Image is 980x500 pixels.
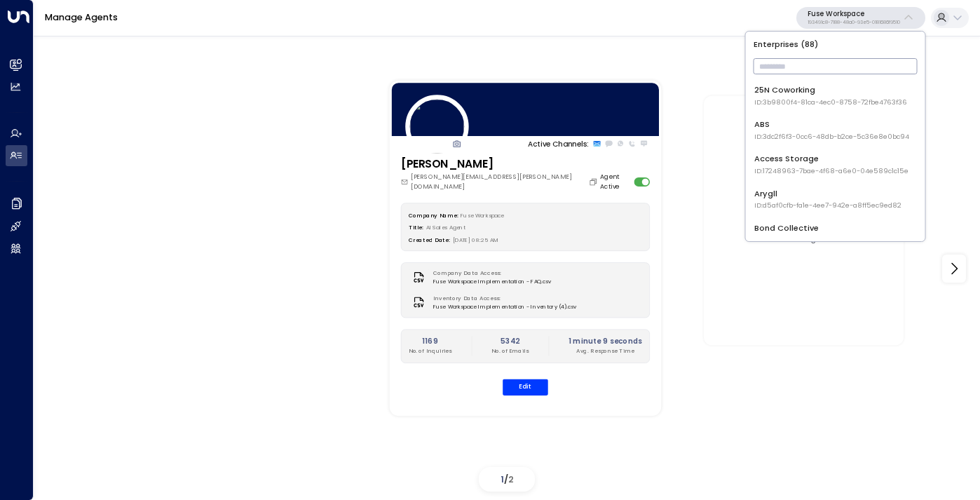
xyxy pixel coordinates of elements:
[433,303,576,311] span: Fuse Workspace Implementation - Inventory (4).csv
[808,10,900,18] p: Fuse Workspace
[409,211,458,218] label: Company Name:
[754,222,917,245] div: Bond Collective
[780,234,829,244] div: Create Agent
[754,153,908,176] div: Access Storage
[569,347,642,356] p: Avg. Response Time
[409,224,423,231] label: Title:
[508,473,514,485] span: 2
[754,132,909,142] span: ID: 3dc2f6f3-0cc6-48db-b2ce-5c36e8e0bc94
[754,97,907,107] span: ID: 3b9800f4-81ca-4ec0-8758-72fbe4763f36
[405,95,468,158] img: 18_headshot.jpg
[409,336,451,346] h2: 1169
[461,211,504,218] span: Fuse Workspace
[754,236,917,245] span: ID: e5c8f306-7b86-487b-8d28-d066bc04964e
[808,20,900,25] p: 193491c8-7188-48a0-93e5-0181686f9510
[433,269,547,278] label: Company Data Access:
[569,336,642,346] h2: 1 minute 9 seconds
[754,188,901,211] div: Arygll
[796,7,925,29] button: Fuse Workspace193491c8-7188-48a0-93e5-0181686f9510
[589,177,600,187] button: Copy
[453,236,498,243] span: [DATE] 08:25 AM
[401,173,600,191] div: [PERSON_NAME][EMAIL_ADDRESS][PERSON_NAME][DOMAIN_NAME]
[754,119,909,142] div: ABS
[754,84,907,107] div: 25N Coworking
[401,156,600,173] h3: [PERSON_NAME]
[491,347,528,356] p: No. of Emails
[754,201,901,210] span: ID: d5af0cfb-fa1e-4ee7-942e-a8ff5ec9ed82
[600,173,631,191] label: Agent Active
[45,11,118,23] a: Manage Agents
[433,295,572,303] label: Inventory Data Access:
[754,166,908,176] span: ID: 17248963-7bae-4f68-a6e0-04e589c1c15e
[491,336,528,346] h2: 5342
[528,138,589,149] p: Active Channels:
[503,379,548,395] button: Edit
[409,347,451,356] p: No. of Inquiries
[426,224,466,231] span: AI Sales Agent
[479,467,535,492] div: /
[433,278,551,286] span: Fuse Workspace Implementation - FAQ.csv
[409,236,450,243] label: Created Date:
[501,473,504,485] span: 1
[750,36,920,53] p: Enterprises ( 88 )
